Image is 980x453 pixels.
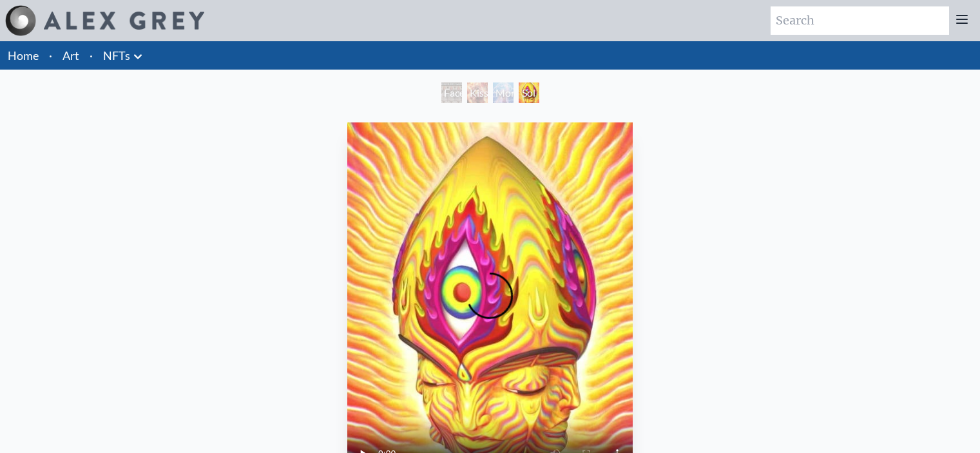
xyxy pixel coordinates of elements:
li: · [84,41,98,70]
a: NFTs [103,46,130,64]
div: Kissing [467,82,488,103]
li: · [44,41,57,70]
div: Faces of Entheon [441,82,462,103]
div: Sol Invictus [519,82,539,103]
div: Monochord [493,82,514,103]
a: Art [62,46,79,64]
input: Search [771,6,949,35]
a: Home [8,48,39,63]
